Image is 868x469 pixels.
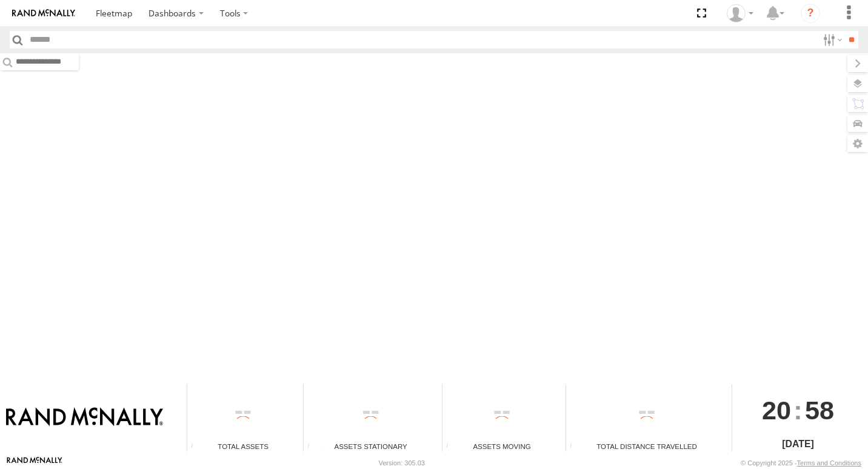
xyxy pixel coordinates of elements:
i: ? [801,4,820,23]
label: Search Filter Options [818,31,844,48]
span: 20 [762,384,791,436]
label: Map Settings [847,135,868,152]
a: Visit our Website [7,457,62,469]
div: Total Distance Travelled [566,441,727,451]
div: Assets Stationary [304,441,438,451]
span: 58 [805,384,834,436]
div: © Copyright 2025 - [741,459,861,467]
div: Assets Moving [442,441,561,451]
img: Rand McNally [6,407,163,428]
div: [DATE] [732,437,864,451]
div: Total number of Enabled Assets [187,442,205,451]
div: Total number of assets current stationary. [304,442,322,451]
a: Terms and Conditions [797,459,861,467]
div: : [732,384,864,436]
img: rand-logo.svg [12,9,75,18]
div: Total distance travelled by all assets within specified date range and applied filters [566,442,584,451]
div: Valeo Dash [723,4,758,22]
div: Total number of assets current in transit. [442,442,461,451]
div: Version: 305.03 [379,459,425,467]
div: Total Assets [187,441,299,451]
